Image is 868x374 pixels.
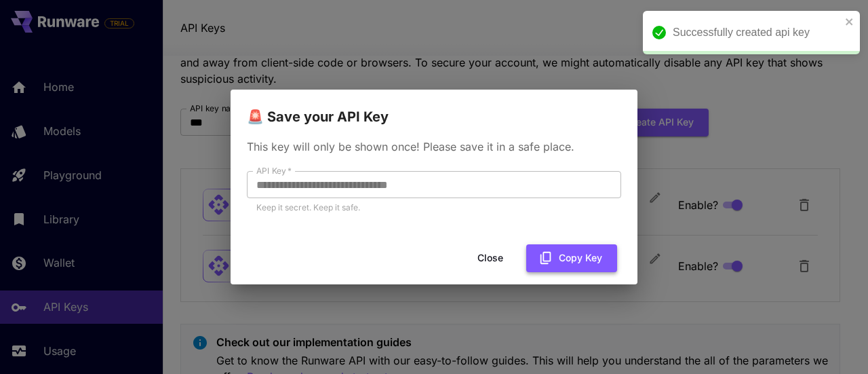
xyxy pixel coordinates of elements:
label: API Key [256,165,292,176]
button: close [845,16,854,27]
h2: 🚨 Save your API Key [231,90,637,128]
p: This key will only be shown once! Please save it in a safe place. [247,138,621,155]
p: Keep it secret. Keep it safe. [256,201,612,214]
button: Close [460,244,521,272]
div: Successfully created api key [673,24,841,41]
button: Copy Key [526,244,617,272]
